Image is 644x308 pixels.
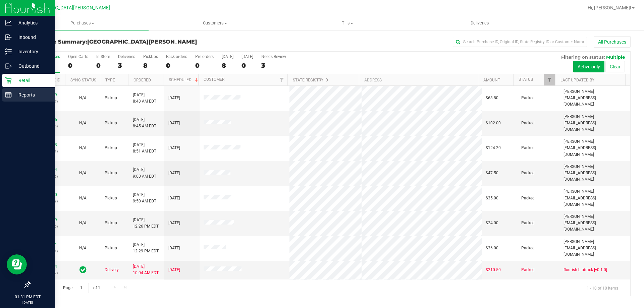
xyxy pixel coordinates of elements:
[168,170,180,176] span: [DATE]
[606,54,625,60] span: Multiple
[79,145,87,151] button: N/A
[12,62,52,70] p: Outbound
[12,48,52,56] p: Inventory
[68,62,88,69] div: 0
[521,245,535,251] span: Packed
[486,95,498,101] span: $68.80
[204,77,224,82] a: Customer
[195,54,214,59] div: Pre-orders
[486,120,501,126] span: $102.00
[521,195,535,201] span: Packed
[149,16,281,30] a: Customers
[133,142,156,155] span: [DATE] 8:51 AM EDT
[79,220,87,226] button: N/A
[5,19,12,26] inline-svg: Analytics
[293,78,328,82] a: State Registry ID
[133,263,159,276] span: [DATE] 10:04 AM EDT
[483,78,500,82] a: Amount
[5,34,12,41] inline-svg: Inbound
[105,195,117,201] span: Pickup
[105,95,117,101] span: Pickup
[453,37,587,47] input: Search Purchase ID, Original ID, State Registry ID or Customer Name...
[5,48,12,55] inline-svg: Inventory
[521,170,535,176] span: Packed
[133,78,151,82] a: Ordered
[96,62,110,69] div: 0
[133,167,156,179] span: [DATE] 9:00 AM EDT
[38,242,57,247] a: 12014721
[79,96,87,100] span: Not Applicable
[38,192,57,197] a: 12013240
[105,120,117,126] span: Pickup
[3,300,52,305] p: [DATE]
[118,62,135,69] div: 3
[79,145,87,150] span: Not Applicable
[38,264,57,269] a: 11916844
[486,245,498,251] span: $36.00
[79,196,87,200] span: Not Applicable
[521,95,535,101] span: Packed
[241,54,253,59] div: [DATE]
[79,265,87,274] span: In Sync
[563,239,626,258] span: [PERSON_NAME][EMAIL_ADDRESS][DOMAIN_NAME]
[133,192,156,204] span: [DATE] 9:50 AM EDT
[168,195,180,201] span: [DATE]
[38,167,57,172] a: 12012854
[79,245,87,251] button: N/A
[486,220,498,226] span: $24.00
[133,217,159,230] span: [DATE] 12:26 PM EDT
[195,62,214,69] div: 0
[462,20,498,26] span: Deliveries
[105,145,117,151] span: Pickup
[261,54,286,59] div: Needs Review
[79,171,87,175] span: Not Applicable
[222,62,233,69] div: 8
[133,242,159,254] span: [DATE] 12:29 PM EDT
[5,77,12,84] inline-svg: Retail
[563,114,626,133] span: [PERSON_NAME][EMAIL_ADDRESS][DOMAIN_NAME]
[573,61,604,72] button: Active only
[168,120,180,126] span: [DATE]
[105,78,115,82] a: Type
[16,20,149,26] span: Purchases
[38,93,57,97] a: 12012279
[169,77,199,82] a: Scheduled
[30,39,230,45] h3: Purchase Summary:
[486,195,498,201] span: $35.00
[563,88,626,108] span: [PERSON_NAME][EMAIL_ADDRESS][DOMAIN_NAME]
[79,95,87,101] button: N/A
[281,16,414,30] a: Tills
[12,76,52,84] p: Retail
[79,246,87,250] span: Not Applicable
[560,78,594,82] a: Last Updated By
[38,142,57,147] a: 12012683
[168,245,180,251] span: [DATE]
[96,54,110,59] div: In Store
[105,170,117,176] span: Pickup
[563,164,626,183] span: [PERSON_NAME][EMAIL_ADDRESS][DOMAIN_NAME]
[166,54,187,59] div: Back-orders
[3,294,52,300] p: 01:31 PM EDT
[486,170,498,176] span: $47.50
[12,91,52,99] p: Reports
[118,54,135,59] div: Deliveries
[261,62,286,69] div: 3
[605,61,625,72] button: Clear
[143,62,158,69] div: 8
[276,74,287,85] a: Filter
[222,54,233,59] div: [DATE]
[281,20,413,26] span: Tills
[588,5,631,10] span: Hi, [PERSON_NAME]!
[563,138,626,158] span: [PERSON_NAME][EMAIL_ADDRESS][DOMAIN_NAME]
[168,267,180,273] span: [DATE]
[77,283,89,293] input: 1
[70,78,96,82] a: Sync Status
[12,33,52,41] p: Inbound
[57,283,106,293] span: Page of 1
[79,170,87,176] button: N/A
[594,36,631,48] button: All Purchases
[79,195,87,201] button: N/A
[16,16,149,30] a: Purchases
[87,39,197,45] span: [GEOGRAPHIC_DATA][PERSON_NAME]
[486,145,501,151] span: $124.20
